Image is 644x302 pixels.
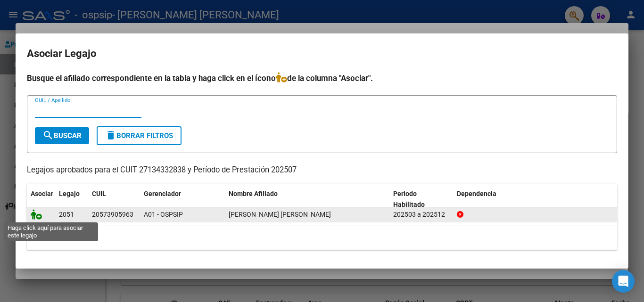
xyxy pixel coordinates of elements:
h2: Asociar Legajo [27,45,617,63]
datatable-header-cell: Legajo [55,184,88,215]
span: CUIL [92,190,106,197]
div: 20573905963 [92,209,133,220]
button: Borrar Filtros [97,126,182,145]
button: Buscar [35,127,89,144]
h4: Busque el afiliado correspondiente en la tabla y haga click en el ícono de la columna "Asociar". [27,72,617,84]
div: 202503 a 202512 [393,209,449,220]
span: Borrar Filtros [105,131,173,140]
datatable-header-cell: Dependencia [453,184,618,215]
span: 2051 [59,211,74,218]
span: Nombre Afiliado [229,190,278,197]
p: Legajos aprobados para el CUIT 27134332838 y Período de Prestación 202507 [27,164,617,176]
span: Buscar [42,131,82,140]
datatable-header-cell: Asociar [27,184,55,215]
span: Asociar [31,190,53,197]
span: FLORES MOLINA ISAIAS NICOLAS [229,211,331,218]
span: Legajo [59,190,80,197]
mat-icon: search [42,130,54,141]
div: Open Intercom Messenger [612,270,635,293]
span: A01 - OSPSIP [144,211,183,218]
span: Periodo Habilitado [393,190,425,208]
mat-icon: delete [105,130,116,141]
span: Gerenciador [144,190,181,197]
datatable-header-cell: Gerenciador [140,184,225,215]
datatable-header-cell: Nombre Afiliado [225,184,389,215]
datatable-header-cell: Periodo Habilitado [389,184,453,215]
datatable-header-cell: CUIL [88,184,140,215]
span: Dependencia [457,190,496,197]
div: 1 registros [27,226,617,250]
